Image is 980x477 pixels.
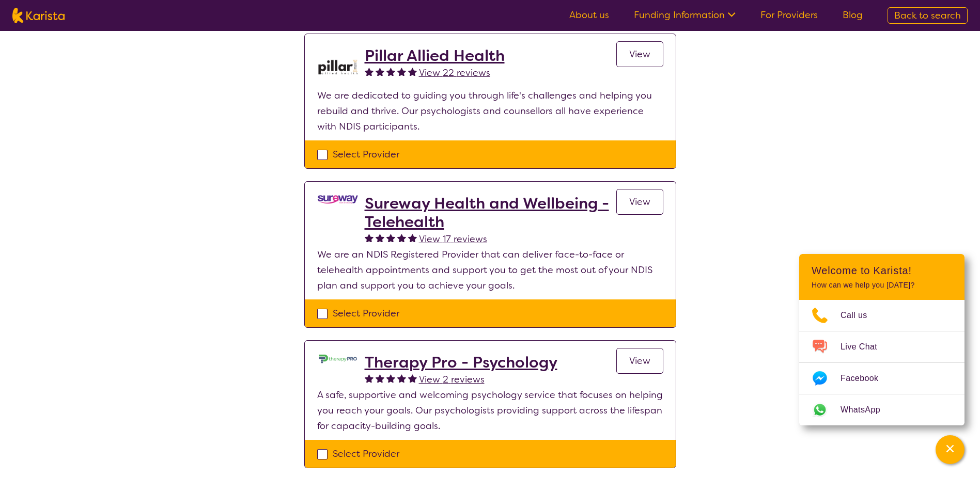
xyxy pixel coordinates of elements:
a: Pillar Allied Health [365,46,505,65]
img: fullstar [397,233,406,242]
span: View 22 reviews [419,67,490,79]
a: Therapy Pro - Psychology [365,353,557,372]
img: fullstar [376,67,384,76]
span: View 2 reviews [419,373,485,386]
span: Live Chat [841,339,890,355]
span: WhatsApp [841,402,893,418]
a: Back to search [888,7,968,24]
span: View [629,355,650,367]
button: Channel Menu [936,435,965,464]
span: Facebook [841,371,891,386]
img: vgwqq8bzw4bddvbx0uac.png [317,194,359,205]
img: fullstar [408,233,417,242]
a: View [616,41,663,67]
img: fullstar [376,374,384,383]
span: View [629,48,650,60]
a: View 22 reviews [419,65,490,81]
a: Sureway Health and Wellbeing - Telehealth [365,194,616,231]
p: We are an NDIS Registered Provider that can deliver face-to-face or telehealth appointments and s... [317,247,663,293]
a: For Providers [760,9,818,21]
img: rfh6iifgakk6qm0ilome.png [317,46,359,88]
img: fullstar [408,67,417,76]
a: About us [569,9,609,21]
a: Funding Information [634,9,736,21]
img: fullstar [365,67,374,76]
img: fullstar [397,374,406,383]
img: fullstar [365,374,374,383]
img: fullstar [397,67,406,76]
img: fullstar [386,67,395,76]
p: A safe, supportive and welcoming psychology service that focuses on helping you reach your goals.... [317,387,663,434]
div: Channel Menu [799,254,965,425]
span: View 17 reviews [419,233,487,245]
a: View [616,348,663,374]
span: Back to search [894,9,961,22]
a: View 2 reviews [419,372,485,387]
img: fullstar [386,233,395,242]
p: How can we help you [DATE]? [812,281,952,290]
span: View [629,196,650,208]
h2: Welcome to Karista! [812,264,952,277]
img: fullstar [408,374,417,383]
img: dzo1joyl8vpkomu9m2qk.jpg [317,353,359,364]
a: Web link opens in a new tab. [799,394,965,425]
img: fullstar [376,233,384,242]
img: fullstar [365,233,374,242]
span: Call us [841,308,880,323]
img: Karista logo [12,8,65,23]
a: View [616,189,663,215]
img: fullstar [386,374,395,383]
ul: Choose channel [799,300,965,425]
a: Blog [843,9,863,21]
p: We are dedicated to guiding you through life's challenges and helping you rebuild and thrive. Our... [317,88,663,134]
a: View 17 reviews [419,231,487,247]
